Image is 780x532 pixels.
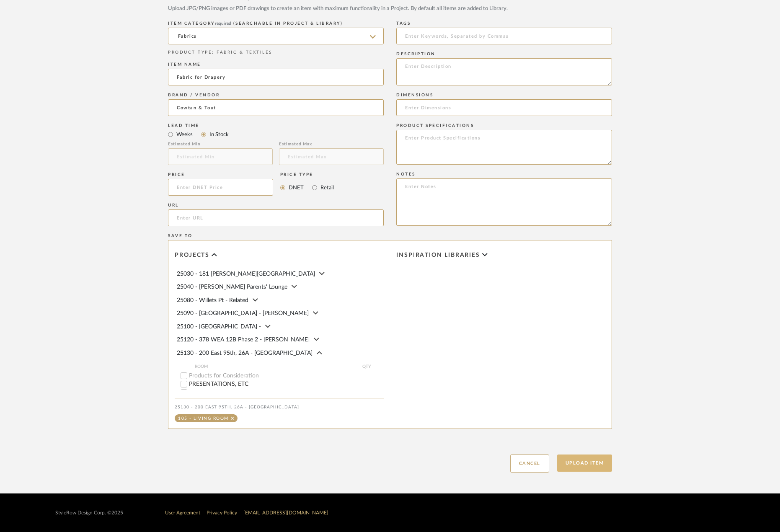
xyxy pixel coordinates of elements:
div: Estimated Min [168,142,273,147]
a: User Agreement [165,510,200,515]
div: Upload JPG/PNG images or PDF drawings to create an item with maximum functionality in a Project. ... [168,5,612,13]
label: PRESENTATIONS, ETC [189,381,384,387]
div: Dimensions [396,93,612,98]
div: Notes [396,172,612,177]
div: Price [168,172,273,177]
div: Description [396,52,612,57]
span: 25120 - 378 WEA 12B Phase 2 - [PERSON_NAME] [177,337,310,343]
label: Weeks [176,130,193,139]
div: Item name [168,62,384,67]
div: ITEM CATEGORY [168,21,384,26]
span: Projects [175,252,209,259]
span: 25040 - [PERSON_NAME] Parents' Lounge [177,284,287,290]
a: [EMAIL_ADDRESS][DOMAIN_NAME] [243,510,328,515]
div: Save To [168,233,612,238]
span: Inspiration libraries [396,252,480,259]
mat-radio-group: Select item type [168,129,384,139]
span: required [215,21,231,26]
div: URL [168,203,384,208]
mat-radio-group: Select price type [280,179,334,196]
span: 25080 - Willets Pt - Related [177,297,248,303]
div: Price Type [280,172,334,177]
input: Enter Keywords, Separated by Commas [396,28,612,44]
span: 25090 - [GEOGRAPHIC_DATA] - [PERSON_NAME] [177,310,309,316]
span: ROOM [195,363,356,370]
div: PRODUCT TYPE [168,49,384,56]
span: 25100 - [GEOGRAPHIC_DATA] - [177,324,261,330]
input: Unknown [168,99,384,116]
span: QTY [356,363,377,370]
span: : FABRIC & TEXTILES [212,50,272,54]
label: DNET [288,183,304,192]
label: Retail [320,183,334,192]
div: Product Specifications [396,123,612,128]
div: Estimated Max [279,142,384,147]
input: Type a category to search and select [168,28,384,44]
span: 25030 - 181 [PERSON_NAME][GEOGRAPHIC_DATA] [177,271,315,277]
a: Privacy Policy [207,510,237,515]
div: Tags [396,21,612,26]
div: Lead Time [168,123,384,128]
div: 105 - LIVING ROOM [178,416,229,421]
input: Enter Dimensions [396,99,612,116]
button: Cancel [510,455,549,473]
input: Enter DNET Price [168,179,273,196]
div: 25130 - 200 East 95th, 26A - [GEOGRAPHIC_DATA] [175,405,384,410]
span: (Searchable in Project & Library) [233,21,343,26]
span: 25130 - 200 East 95th, 26A - [GEOGRAPHIC_DATA] [177,350,313,356]
div: Brand / Vendor [168,93,384,98]
input: Estimated Max [279,148,384,165]
label: In Stock [209,130,229,139]
div: StyleRow Design Corp. ©2025 [55,510,123,516]
button: Upload Item [557,455,612,472]
input: Estimated Min [168,148,273,165]
input: Enter URL [168,209,384,226]
input: Enter Name [168,69,384,85]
